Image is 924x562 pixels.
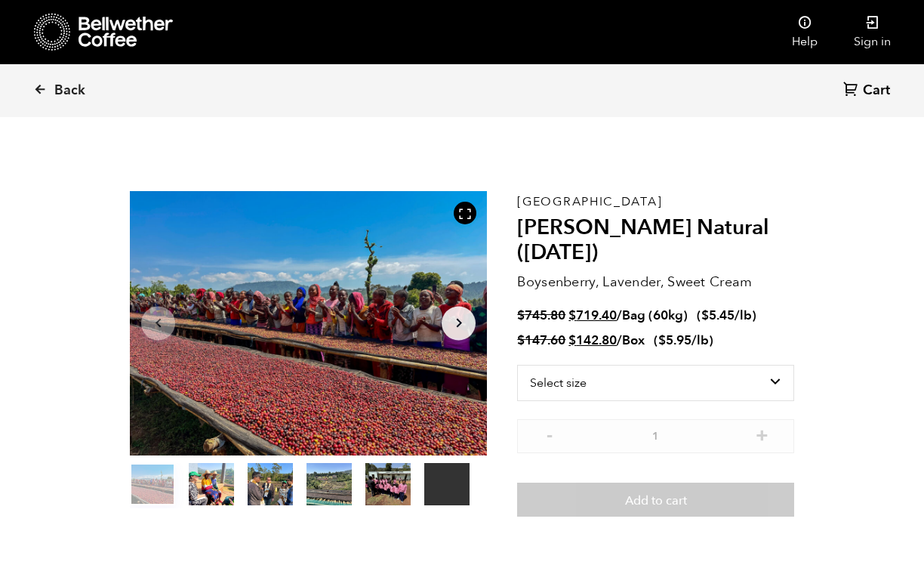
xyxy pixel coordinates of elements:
bdi: 719.40 [568,307,617,324]
span: Box [622,332,645,349]
video: Your browser does not support the video tag. [424,463,470,505]
span: $ [517,307,525,324]
button: + [753,427,772,442]
span: $ [701,307,709,324]
span: / [617,307,622,324]
span: ( ) [654,332,713,349]
span: Back [54,82,85,100]
bdi: 5.45 [701,307,735,324]
p: Boysenberry, Lavender, Sweet Cream [517,272,794,292]
button: - [540,427,559,442]
span: Bag (60kg) [622,307,688,324]
span: ( ) [697,307,756,324]
span: $ [568,307,576,324]
bdi: 147.60 [517,332,565,349]
span: Cart [863,82,890,100]
span: $ [568,332,576,349]
bdi: 142.80 [568,332,617,349]
span: /lb [735,307,752,324]
bdi: 745.80 [517,307,565,324]
a: Cart [843,81,894,101]
span: $ [517,332,525,349]
h2: [PERSON_NAME] Natural ([DATE]) [517,215,794,266]
bdi: 5.95 [658,332,691,349]
span: / [617,332,622,349]
span: $ [658,332,666,349]
span: /lb [691,332,709,349]
button: Add to cart [517,483,794,517]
